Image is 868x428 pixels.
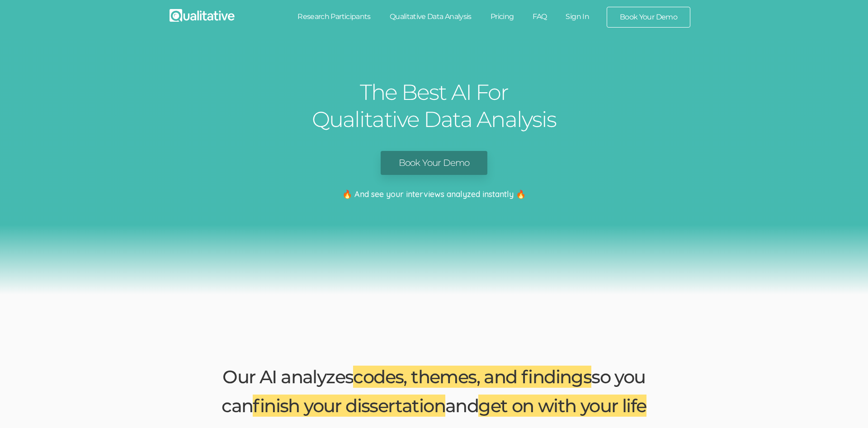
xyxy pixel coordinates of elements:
a: Qualitative Data Analysis [380,7,481,27]
a: Pricing [481,7,524,27]
span: codes, themes, and findings [353,366,591,388]
a: Book Your Demo [381,151,488,175]
a: FAQ [523,7,556,27]
a: Sign In [556,7,599,27]
a: Book Your Demo [607,7,690,27]
a: Research Participants [288,7,380,27]
p: 🔥 And see your interviews analyzed instantly 🔥 [7,188,861,200]
h2: Our AI analyzes so you can and [215,362,653,420]
span: get on with your life [478,395,646,417]
h1: The Best AI For Qualitative Data Analysis [310,79,558,133]
span: finish your dissertation [253,395,445,417]
img: Qualitative [170,9,235,22]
